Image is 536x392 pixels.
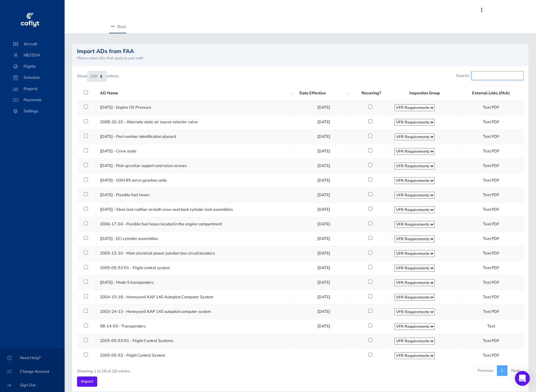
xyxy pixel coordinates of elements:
[471,71,524,80] input: Search:
[492,207,499,212] a: PDF
[87,71,107,82] select: Showentries
[492,280,499,285] a: PDF
[77,71,119,82] label: Show entries
[492,148,499,154] a: PDF
[96,246,295,261] td: 2005-13-10 - Main electrical power junction box circuit breakers
[487,323,495,329] a: Text
[96,334,295,348] td: 2005-05-53 R1 - Flight Control Systems
[96,232,295,246] td: [DATE] - ECi cylinder assemblies
[96,348,295,363] td: 2005-05-53 - Flight Control System
[96,290,295,304] td: 2004-15-18 - Honeywell KAP 140 Autopilot Computer System
[483,294,491,300] a: Text
[492,265,499,271] a: PDF
[96,304,295,319] td: 2003-24-13 - Honeywell KAP 140 autopilot computer system
[492,192,499,198] a: PDF
[459,86,523,100] th: External Links (FAA)
[391,86,459,100] th: Inspection Group
[295,115,352,129] td: [DATE]
[483,119,491,125] a: Text
[492,353,499,358] a: PDF
[492,338,499,344] a: PDF
[483,250,491,256] a: Text
[483,148,491,154] a: Text
[295,290,352,304] td: [DATE]
[96,173,295,188] td: [DATE] - GSM 85 servo gearbox units
[483,236,491,241] a: Text
[483,265,491,271] a: Text
[96,129,295,144] td: [DATE] - Part number identification placard
[7,366,57,377] span: Change Account
[483,309,491,314] a: Text
[295,217,352,232] td: [DATE]
[497,365,507,376] a: 1
[295,319,352,334] td: [DATE]
[96,261,295,275] td: 2005-05-53 R1 - Flight control system
[492,236,499,241] a: PDF
[96,319,295,334] td: 98-14-03 - Transponders
[483,105,491,110] a: Text
[492,119,499,125] a: PDF
[7,352,57,363] span: Need Help?
[11,38,58,50] span: Aircraft
[483,134,491,139] a: Text
[7,380,57,391] span: Sign Out
[295,275,352,290] td: [DATE]
[295,261,352,275] td: [DATE]
[11,72,58,83] span: Schedule
[295,144,352,159] td: [DATE]
[483,353,491,358] a: Text
[483,280,491,285] a: Text
[483,207,491,212] a: Text
[20,11,40,29] img: coflyt logo
[492,134,499,139] a: PDF
[96,275,295,290] td: [DATE] - Mode S transponders
[295,173,352,188] td: [DATE]
[11,83,58,94] span: Reports
[295,304,352,319] td: [DATE]
[492,163,499,169] a: PDF
[77,376,97,387] input: Import
[11,106,58,117] span: Settings
[77,365,258,374] div: Showing 1 to 18 of 18 entries
[492,309,499,314] a: PDF
[515,371,530,386] div: Open Intercom Messenger
[492,178,499,183] a: PDF
[295,188,352,202] td: [DATE]
[483,163,491,169] a: Text
[96,86,295,100] th: AD Name
[295,232,352,246] td: [DATE]
[295,202,352,217] td: [DATE]
[483,338,491,344] a: Text
[96,115,295,129] td: 2008-26-10 - Alternate static air source selector valve
[295,246,352,261] td: [DATE]
[96,217,295,232] td: 2006-17-04 - Flexible fuel hoses located in the engine compartment
[492,221,499,227] a: PDF
[492,105,499,110] a: PDF
[295,100,352,115] td: [DATE]
[483,221,491,227] a: Text
[96,100,295,115] td: [DATE] - Engine Oil Pressure
[492,294,499,300] a: PDF
[96,188,295,202] td: [DATE] - Flexible fuel hoses
[483,178,491,183] a: Text
[77,48,524,54] h2: Import ADs from FAA
[456,71,524,80] label: Search:
[295,159,352,173] td: [DATE]
[11,50,58,61] span: N825DH
[11,61,58,72] span: Flights
[77,55,524,61] small: Please select ADs that apply to your craft
[96,202,295,217] td: [DATE] - Steel lock rod/bar on both crew seat back cylinder lock assemblies
[492,250,499,256] a: PDF
[295,129,352,144] td: [DATE]
[295,86,352,100] th: Date Effective
[352,86,391,100] th: Recurring?
[109,20,126,34] a: Back
[483,192,491,198] a: Text
[11,94,58,106] span: Payments
[96,159,295,173] td: [DATE] - Pick-up collar support and nylon screws
[96,144,295,159] td: [DATE] - Crew seats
